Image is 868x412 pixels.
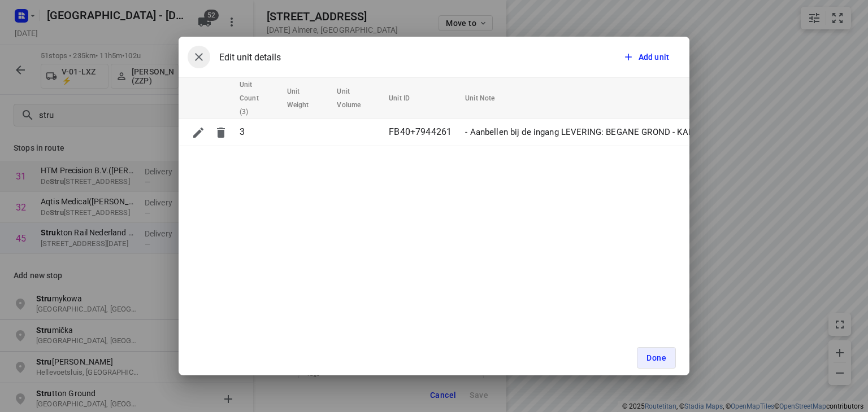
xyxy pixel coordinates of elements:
button: Done [637,347,676,369]
span: Unit Note [465,91,509,105]
span: Done [646,353,666,362]
span: Unit Count (3) [240,78,274,119]
td: FB40+7944261 [384,119,461,146]
div: Edit unit details [188,46,281,68]
button: Delete [210,121,232,144]
td: 3 [235,119,283,146]
button: Add unit [618,47,676,67]
button: Edit [187,121,210,144]
span: Unit Weight [287,85,324,112]
span: Unit Volume [337,85,375,112]
span: Add unit [639,51,669,63]
span: Unit ID [389,91,424,105]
